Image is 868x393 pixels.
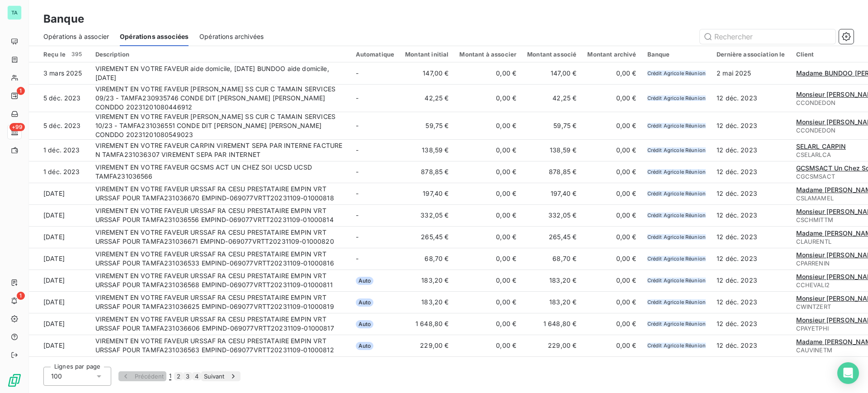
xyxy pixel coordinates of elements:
td: 0,00 € [582,204,642,226]
td: 183,20 € [400,291,454,313]
td: 0,00 € [454,204,522,226]
td: [DATE] [29,356,90,378]
td: 68,70 € [522,248,582,270]
span: 1 [169,372,171,380]
td: [DATE] [29,226,90,248]
button: Précédent [118,371,166,381]
td: 0,00 € [582,139,642,161]
span: CCHEVALI2 [796,281,830,289]
span: Auto [356,342,374,350]
td: 606,85 € [400,356,454,378]
span: Opérations à associer [43,32,109,41]
td: - [350,183,400,204]
td: VIREMENT EN VOTRE FAVEUR URSSAF RA CESU PRESTATAIRE EMPIN VRT URSSAF POUR TAMFA231036533 EMPIND-0... [90,248,350,270]
div: Automatique [356,51,395,58]
td: - [350,248,400,270]
span: Crédit Agricole Réunion [647,234,706,240]
span: Auto [356,298,374,307]
a: 1 [7,89,21,103]
td: 0,00 € [454,313,522,335]
td: - [350,84,400,112]
td: 12 déc. 2023 [711,226,790,248]
td: [DATE] [29,291,90,313]
td: 0,00 € [582,84,642,112]
span: CAUVINETM [796,346,832,354]
td: VIREMENT EN VOTRE FAVEUR URSSAF RA CESU PRESTATAIRE EMPIN VRT URSSAF POUR TAMFA231036625 EMPIND-0... [90,291,350,313]
td: [DATE] [29,270,90,291]
td: 12 déc. 2023 [711,204,790,226]
td: VIREMENT EN VOTRE FAVEUR CARPIN VIREMENT SEPA PAR INTERNE FACTURE N TAMFA231036307 VIREMENT SEPA ... [90,139,350,161]
td: 0,00 € [582,183,642,204]
td: 0,00 € [582,270,642,291]
td: 12 déc. 2023 [711,84,790,112]
td: 0,00 € [582,112,642,139]
div: Reçu le [43,50,85,58]
td: 265,45 € [400,226,454,248]
h3: Banque [43,11,84,27]
td: VIREMENT EN VOTRE FAVEUR [PERSON_NAME] SS CUR C TAMAIN SERVICES 10/23 - TAMFA231036551 CONDE DIT ... [90,112,350,139]
td: - [350,161,400,183]
td: 197,40 € [400,183,454,204]
td: 12 déc. 2023 [711,139,790,161]
span: Crédit Agricole Réunion [647,147,706,153]
td: 0,00 € [454,112,522,139]
div: Banque [647,51,706,58]
td: 0,00 € [454,84,522,112]
td: 0,00 € [582,161,642,183]
span: CCONDEDON [796,99,835,106]
span: Crédit Agricole Réunion [647,256,706,261]
span: CCONDEDON [796,127,835,134]
td: 138,59 € [522,139,582,161]
img: Logo LeanPay [7,373,22,388]
td: 0,00 € [454,248,522,270]
span: Crédit Agricole Réunion [647,169,706,175]
td: [DATE] [29,183,90,204]
span: SELARL CARPIN [796,142,846,150]
td: 12 déc. 2023 [711,112,790,139]
span: Crédit Agricole Réunion [647,299,706,305]
td: 12 déc. 2023 [711,248,790,270]
td: 12 déc. 2023 [711,270,790,291]
td: [DATE] [29,248,90,270]
td: VIREMENT EN VOTRE FAVEUR aide domicile, [DATE] BUNDOO aide domicile, [DATE] [90,62,350,84]
span: 1 [17,87,25,95]
td: VIREMENT EN VOTRE FAVEUR GCSMS ACT UN CHEZ SOI UCSD UCSD TAMFA231036566 [90,161,350,183]
td: 878,85 € [400,161,454,183]
td: 12 déc. 2023 [711,335,790,356]
td: 606,85 € [522,356,582,378]
td: 332,05 € [400,204,454,226]
td: 68,70 € [400,248,454,270]
td: 59,75 € [522,112,582,139]
span: 1 [17,292,25,300]
td: 183,20 € [400,270,454,291]
td: VIREMENT EN VOTRE FAVEUR URSSAF RA CESU PRESTATAIRE EMPIN VRT URSSAF POUR TAMFA231036563 EMPIND-0... [90,335,350,356]
td: 332,05 € [522,204,582,226]
td: 0,00 € [454,335,522,356]
td: 12 déc. 2023 [711,161,790,183]
td: 0,00 € [582,62,642,84]
td: VIREMENT EN VOTRE FAVEUR URSSAF RA CESU PRESTATAIRE EMPIN VRT URSSAF POUR TAMFA231036568 EMPIND-0... [90,270,350,291]
a: SELARL CARPIN [796,142,846,151]
td: 0,00 € [454,356,522,378]
div: Montant associé [527,51,576,58]
td: 0,00 € [454,139,522,161]
span: Crédit Agricole Réunion [647,71,706,76]
td: 183,20 € [522,291,582,313]
td: 0,00 € [582,226,642,248]
span: Auto [356,320,374,328]
td: 1 déc. 2023 [29,161,90,183]
td: 42,25 € [400,84,454,112]
td: VIREMENT EN VOTRE FAVEUR URSSAF RA CESU PRESTATAIRE EMPIN VRT URSSAF POUR TAMFA231036556 EMPIND-0... [90,204,350,226]
span: CPARRENIN [796,260,830,267]
div: Montant à associer [459,51,516,58]
td: 0,00 € [582,248,642,270]
td: 0,00 € [582,291,642,313]
div: Dernière association le [717,51,785,58]
td: [DATE] [29,313,90,335]
td: 0,00 € [454,226,522,248]
td: - [350,62,400,84]
input: Rechercher [700,29,835,44]
td: 0,00 € [454,62,522,84]
td: 2 mai 2025 [711,62,790,84]
span: Crédit Agricole Réunion [647,278,706,283]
